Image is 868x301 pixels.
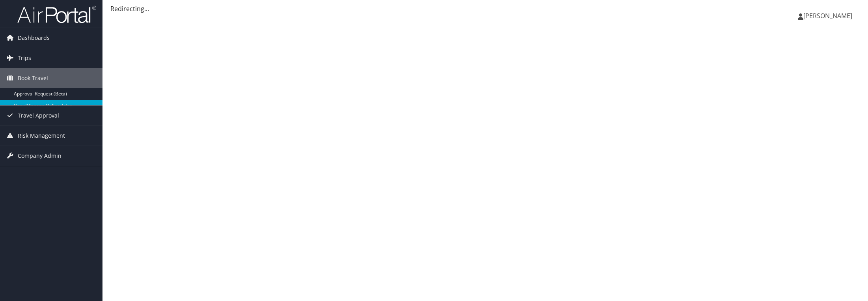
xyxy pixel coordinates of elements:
[18,68,48,88] span: Book Travel
[18,48,31,68] span: Trips
[18,146,61,166] span: Company Admin
[803,11,852,20] span: [PERSON_NAME]
[18,106,59,125] span: Travel Approval
[18,126,65,146] span: Risk Management
[110,4,860,13] div: Redirecting...
[18,28,50,48] span: Dashboards
[17,5,96,24] img: airportal-logo.png
[798,4,860,28] a: [PERSON_NAME]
